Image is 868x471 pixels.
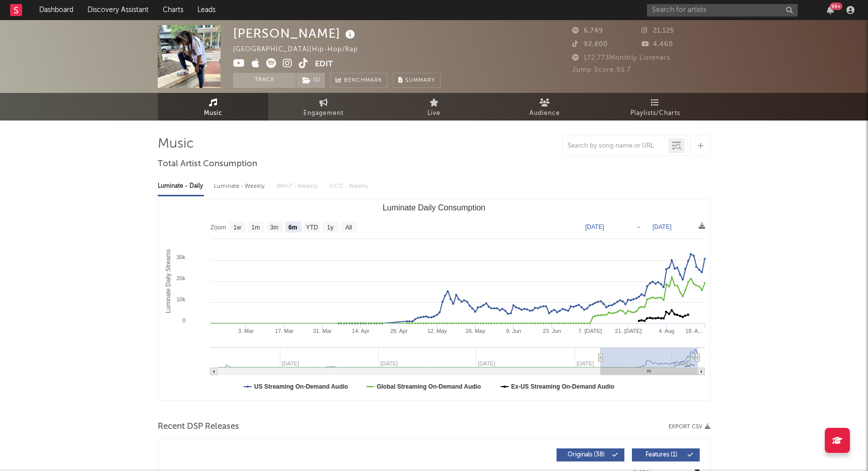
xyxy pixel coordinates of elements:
[615,328,641,334] text: 21. [DATE]
[578,328,602,334] text: 7. [DATE]
[572,41,608,48] span: 92,800
[158,93,268,121] a: Music
[390,328,408,334] text: 28. Apr
[632,448,700,461] button: Features(1)
[210,224,226,231] text: Zoom
[214,178,267,195] div: Luminate - Weekly
[233,44,370,56] div: [GEOGRAPHIC_DATA] | Hip-Hop/Rap
[427,107,441,120] span: Live
[506,328,521,334] text: 9. Jun
[234,224,242,231] text: 1w
[511,383,615,390] text: Ex-US Streaming On-Demand Audio
[165,249,172,313] text: Luminate Daily Streams
[254,383,348,390] text: US Streaming On-Demand Audio
[641,41,673,48] span: 4,460
[600,93,710,121] a: Playlists/Charts
[268,93,379,121] a: Engagement
[377,383,481,390] text: Global Streaming On-Demand Audio
[306,224,318,231] text: YTD
[158,158,257,170] span: Total Artist Consumption
[405,78,435,83] span: Summary
[638,452,685,458] span: Features ( 1 )
[204,107,223,120] span: Music
[653,223,672,230] text: [DATE]
[233,73,296,88] button: Track
[563,452,609,458] span: Originals ( 38 )
[563,142,669,150] input: Search by song name or URL
[427,328,448,334] text: 12. May
[669,424,710,430] button: Export CSV
[315,58,333,71] button: Edit
[275,328,294,334] text: 17. Mar
[557,448,624,461] button: Originals(38)
[489,93,600,121] a: Audience
[303,107,344,120] span: Engagement
[238,328,254,334] text: 3. Mar
[176,275,185,281] text: 20k
[158,199,710,400] svg: Luminate Daily Consumption
[158,421,239,433] span: Recent DSP Releases
[635,223,641,230] text: →
[529,107,560,120] span: Audience
[233,25,358,42] div: [PERSON_NAME]
[641,28,674,34] span: 21,125
[352,328,370,334] text: 14. Apr
[313,328,332,334] text: 31. Mar
[630,107,680,120] span: Playlists/Charts
[572,55,671,61] span: 172,773 Monthly Listeners
[659,328,674,334] text: 4. Aug
[158,178,204,195] div: Luminate - Daily
[296,73,325,88] span: ( 1 )
[176,296,185,302] text: 10k
[330,73,388,88] a: Benchmark
[647,4,798,17] input: Search for artists
[466,328,486,334] text: 26. May
[176,254,185,260] text: 30k
[827,6,834,14] button: 99+
[379,93,489,121] a: Live
[288,224,297,231] text: 6m
[830,3,842,10] div: 99 +
[182,317,185,323] text: 0
[685,328,703,334] text: 18. A…
[585,223,604,230] text: [DATE]
[344,75,382,87] span: Benchmark
[572,28,603,34] span: 6,749
[543,328,561,334] text: 23. Jun
[252,224,260,231] text: 1m
[296,73,325,88] button: (1)
[393,73,441,88] button: Summary
[345,224,352,231] text: All
[572,67,631,73] span: Jump Score: 95.7
[383,203,486,212] text: Luminate Daily Consumption
[270,224,279,231] text: 3m
[327,224,334,231] text: 1y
